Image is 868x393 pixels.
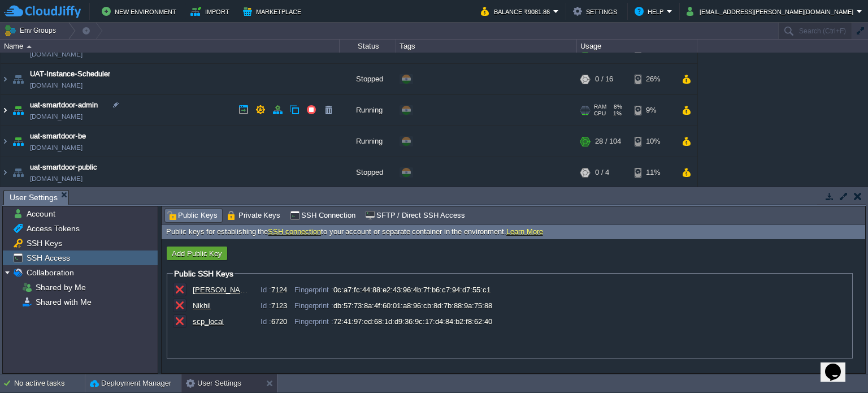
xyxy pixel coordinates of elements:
[610,110,622,117] span: 1%
[506,227,543,236] a: Learn More
[30,131,86,142] a: uat-smartdoor-be
[594,110,606,117] span: CPU
[30,111,83,122] a: [DOMAIN_NAME]
[268,227,321,236] a: SSH connection
[193,301,249,310] div: Nikhil
[261,301,271,310] span: Id :
[635,126,671,157] div: 10%
[30,100,98,111] a: uat-smartdoor-admin
[24,209,57,219] a: Account
[193,317,249,326] div: scp_local
[635,5,667,18] button: Help
[10,95,26,126] img: AMDAwAAAACH5BAEAAAAALAAAAAABAAEAAAICRAEAOw==
[1,126,10,157] img: AMDAwAAAACH5BAEAAAAALAAAAAABAAEAAAICRAEAOw==
[168,248,225,258] button: Add Public Key
[10,126,26,157] img: AMDAwAAAACH5BAEAAAAALAAAAAABAAEAAAICRAEAOw==
[30,80,83,91] a: [DOMAIN_NAME]
[30,68,110,80] a: UAT-Instance-Scheduler
[595,64,613,94] div: 0 / 16
[10,157,26,188] img: AMDAwAAAACH5BAEAAAAALAAAAAABAAEAAAICRAEAOw==
[340,157,396,188] div: Stopped
[635,64,671,94] div: 26%
[290,209,355,222] span: SSH Connection
[24,253,72,263] a: SSH Access
[687,5,857,18] button: [EMAIL_ADDRESS][PERSON_NAME][DOMAIN_NAME]
[1,64,10,94] img: AMDAwAAAACH5BAEAAAAALAAAAAABAAEAAAICRAEAOw==
[294,286,491,294] div: 0c:a7:fc:44:88:e2:43:96:4b:7f:b6:c7:94:d7:55:c1
[1,95,10,126] img: AMDAwAAAACH5BAEAAAAALAAAAAABAAEAAAICRAEAOw==
[595,126,621,157] div: 28 / 104
[261,317,271,326] span: Id :
[635,157,671,188] div: 11%
[261,286,271,294] span: Id :
[102,5,180,18] button: New Environment
[340,40,396,53] div: Status
[10,191,58,205] span: User Settings
[294,301,333,310] span: Fingerprint :
[24,267,76,278] a: Collaboration
[340,64,396,94] div: Stopped
[27,45,32,48] img: AMDAwAAAACH5BAEAAAAALAAAAAABAAEAAAICRAEAOw==
[821,348,857,382] iframe: chat widget
[340,126,396,157] div: Running
[14,374,85,392] div: No active tasks
[190,5,233,18] button: Import
[167,209,218,222] span: Public Keys
[186,378,241,389] button: User Settings
[30,173,83,184] a: [DOMAIN_NAME]
[243,5,305,18] button: Marketplace
[594,103,606,110] span: RAM
[10,64,26,94] img: AMDAwAAAACH5BAEAAAAALAAAAAABAAEAAAICRAEAOw==
[578,40,697,53] div: Usage
[174,269,233,278] span: Public SSH Keys
[227,209,281,222] span: Private Keys
[635,95,671,126] div: 9%
[24,238,64,248] a: SSH Keys
[33,282,88,292] a: Shared by Me
[193,286,249,294] div: [PERSON_NAME]
[294,317,492,326] div: 72:41:97:ed:68:1d:d9:36:9c:17:d4:84:b2:f8:62:40
[162,225,865,239] div: Public keys for establishing the to your account or separate container in the environment.
[397,40,576,53] div: Tags
[4,23,60,38] button: Env Groups
[30,162,97,173] a: uat-smartdoor-public
[90,378,171,389] button: Deployment Manager
[611,103,622,110] span: 8%
[573,5,620,18] button: Settings
[1,157,10,188] img: AMDAwAAAACH5BAEAAAAALAAAAAABAAEAAAICRAEAOw==
[4,5,81,19] img: CloudJiffy
[1,40,339,53] div: Name
[294,286,333,294] span: Fingerprint :
[249,301,294,310] div: 7123
[33,297,93,307] a: Shared with Me
[30,49,83,60] a: [DOMAIN_NAME]
[340,95,396,126] div: Running
[30,142,83,153] a: [DOMAIN_NAME]
[294,301,492,310] div: db:57:73:8a:4f:60:01:a8:96:cb:8d:7b:88:9a:75:88
[481,5,553,18] button: Balance ₹9081.86
[294,317,333,326] span: Fingerprint :
[595,157,609,188] div: 0 / 4
[365,209,465,222] span: SFTP / Direct SSH Access
[249,317,294,326] div: 6720
[24,223,81,234] a: Access Tokens
[249,286,294,294] div: 7124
